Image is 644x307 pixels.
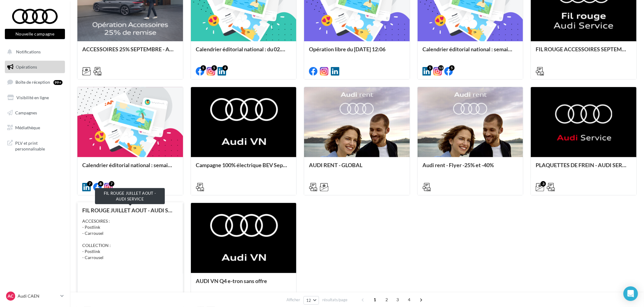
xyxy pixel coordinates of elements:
[4,137,66,154] a: PLV et print personnalisable
[422,46,518,58] div: Calendrier éditorial national : semaine du 25.08 au 31.08
[15,79,50,85] span: Boîte de réception
[196,162,292,174] div: Campagne 100% électrique BEV Septembre
[4,91,66,104] a: Visibilité en ligne
[286,297,300,303] span: Afficher
[15,125,40,130] span: Médiathèque
[82,162,178,174] div: Calendrier éditorial national : semaines du 04.08 au 25.08
[212,65,217,71] div: 5
[15,110,37,115] span: Campagnes
[427,65,433,71] div: 5
[303,296,319,305] button: 12
[438,65,444,71] div: 13
[53,80,63,85] div: 99+
[623,286,638,301] div: Open Intercom Messenger
[422,162,518,174] div: Audi rent - Flyer -25% et -40%
[4,61,66,73] a: Opérations
[109,181,114,187] div: 7
[4,106,66,119] a: Campagnes
[5,290,65,302] a: AC Audi CAEN
[87,181,93,187] div: 7
[393,295,402,305] span: 3
[82,207,178,213] div: FIL ROUGE JUILLET AOUT - AUDI SERVICE
[5,29,65,39] button: Nouvelle campagne
[541,181,546,187] div: 3
[405,295,414,305] span: 4
[536,162,632,174] div: PLAQUETTES DE FREIN - AUDI SERVICE
[98,181,103,187] div: 8
[370,295,380,305] span: 1
[382,295,391,305] span: 2
[18,293,58,299] p: Audi CAEN
[4,76,66,89] a: Boîte de réception99+
[4,121,66,134] a: Médiathèque
[201,65,206,71] div: 5
[322,297,347,303] span: résultats/page
[309,162,405,174] div: AUDI RENT - GLOBAL
[222,65,228,71] div: 4
[16,95,49,100] span: Visibilité en ligne
[306,298,311,303] span: 12
[15,139,63,152] span: PLV et print personnalisable
[196,46,292,58] div: Calendrier éditorial national : du 02.09 au 03.09
[309,46,405,58] div: Opération libre du [DATE] 12:06
[8,293,14,299] span: AC
[536,46,632,58] div: FIL ROUGE ACCESSOIRES SEPTEMBRE - AUDI SERVICE
[196,278,292,290] div: AUDI VN Q4 e-tron sans offre
[16,49,41,54] span: Notifications
[4,46,64,58] button: Notifications
[82,46,178,58] div: ACCESSOIRES 25% SEPTEMBRE - AUDI SERVICE
[449,65,455,71] div: 5
[82,218,178,261] div: ACCESOIRES : - Postlink - Carrousel COLLECTION : - Postlink - Carrousel
[16,64,37,69] span: Opérations
[95,188,165,204] div: FIL ROUGE JUILLET AOUT - AUDI SERVICE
